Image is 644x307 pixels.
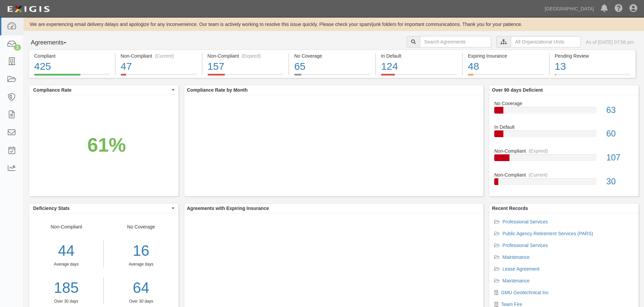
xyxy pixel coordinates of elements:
[208,53,284,59] div: Non-Compliant (Expired)
[489,124,639,130] div: In Default
[29,74,115,79] a: Compliant425
[494,148,634,172] a: Non-Compliant(Expired)107
[187,87,248,93] b: Compliance Rate by Month
[502,266,540,272] a: Lease Agreement
[116,74,202,79] a: Non-Compliant(Current)47
[109,240,173,262] div: 16
[550,74,636,79] a: Pending Review13
[5,3,52,15] img: logo-5460c22ac91f19d4615b14bd174203de0afe785f0fc80cf4dbbc73dc1793850b.png
[381,59,457,74] div: 124
[494,100,634,124] a: No Coverage63
[187,206,269,211] b: Agreements with Expiring Insurance
[468,53,544,59] div: Expiring Insurance
[87,131,126,159] div: 61%
[555,59,630,74] div: 13
[501,302,522,307] a: Team Fire
[502,278,529,283] a: Maintenance
[541,2,597,16] a: [GEOGRAPHIC_DATA]
[502,231,593,236] a: Public Agency Retirement Services (PARS)
[104,223,178,304] div: No Coverage
[601,104,639,116] div: 63
[109,277,173,299] a: 64
[109,262,173,267] div: Average days
[489,172,639,178] div: Non-Compliant
[376,74,462,79] a: In Default124
[502,219,548,224] a: Professional Services
[289,74,375,79] a: No Coverage65
[601,152,639,164] div: 107
[529,148,548,154] div: (Expired)
[202,74,289,79] a: Non-Compliant(Expired)157
[586,39,634,45] div: As of [DATE] 07:56 pm
[24,21,644,28] div: We are experiencing email delivery delays and apologize for any inconvenience. Our team is active...
[208,59,284,74] div: 157
[494,172,634,190] a: Non-Compliant(Current)30
[601,176,639,188] div: 30
[494,124,634,148] a: In Default60
[14,44,21,51] div: 2
[492,206,528,211] b: Recent Records
[34,59,110,74] div: 425
[121,59,197,74] div: 47
[381,53,457,59] div: In Default
[502,254,529,260] a: Maintenance
[555,53,630,59] div: Pending Review
[615,5,623,13] i: Help Center - Complianz
[242,53,261,59] div: (Expired)
[492,87,543,93] b: Over 90 days Deficient
[489,148,639,154] div: Non-Compliant
[29,85,178,95] button: Compliance Rate
[294,53,370,59] div: No Coverage
[294,59,370,74] div: 65
[501,290,549,295] a: GMU Geotechnical Inc
[601,128,639,140] div: 60
[468,59,544,74] div: 48
[420,36,491,48] input: Search Agreements
[29,277,103,299] a: 185
[489,100,639,107] div: No Coverage
[502,243,548,248] a: Professional Services
[29,262,103,267] div: Average days
[33,87,170,93] span: Compliance Rate
[29,223,104,304] div: Non-Compliant
[529,172,548,178] div: (Current)
[155,53,174,59] div: (Current)
[109,299,173,304] div: Over 30 days
[511,36,581,48] input: All Organizational Units
[29,240,103,262] div: 44
[34,53,110,59] div: Compliant
[121,53,197,59] div: Non-Compliant (Current)
[29,204,178,213] button: Deficiency Stats
[33,205,170,212] span: Deficiency Stats
[29,36,79,50] button: Agreements
[29,299,103,304] div: Over 30 days
[463,74,549,79] a: Expiring Insurance48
